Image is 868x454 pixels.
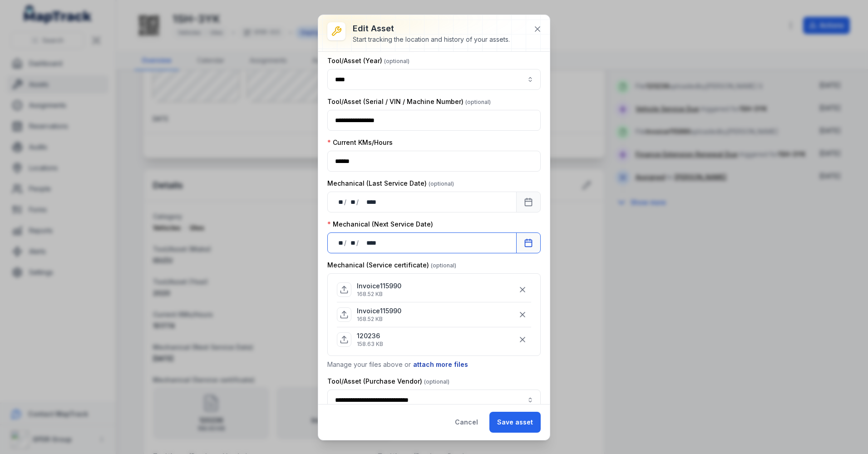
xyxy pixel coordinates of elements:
div: month, [347,197,356,207]
h3: Edit asset [353,22,510,35]
div: day, [335,197,344,207]
label: Mechanical (Last Service Date) [327,179,454,188]
p: Invoice115990 [357,281,401,291]
div: / [356,238,360,247]
button: Calendar [516,192,541,212]
p: 168.52 KB [357,316,401,323]
div: / [356,197,360,207]
label: Mechanical (Next Service Date) [327,220,433,229]
label: Tool/Asset (Serial / VIN / Machine Number) [327,97,491,106]
button: attach more files [413,360,469,370]
div: year, [360,238,377,247]
button: Calendar [516,232,541,253]
p: Manage your files above or [327,360,541,370]
label: Mechanical (Service certificate) [327,261,456,270]
div: month, [347,238,356,247]
label: Tool/Asset (Purchase Vendor) [327,377,449,386]
p: 158.63 KB [357,340,383,348]
p: Invoice115990 [357,306,401,316]
label: Current KMs/Hours [327,138,393,147]
button: Cancel [447,412,486,433]
p: 120236 [357,331,383,340]
input: asset-edit:cf[4112358e-78c9-4721-9c11-9fecd18760fc]-label [327,69,541,90]
div: / [344,238,347,247]
input: asset-edit:cf[d0ee9ba2-f80e-448f-827c-fcb9754ba333]-label [327,390,541,410]
p: 168.52 KB [357,291,401,298]
div: day, [335,238,344,247]
label: Tool/Asset (Year) [327,56,409,65]
div: / [344,197,347,207]
button: Save asset [489,412,541,433]
div: Start tracking the location and history of your assets. [353,35,510,44]
div: year, [360,197,377,207]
